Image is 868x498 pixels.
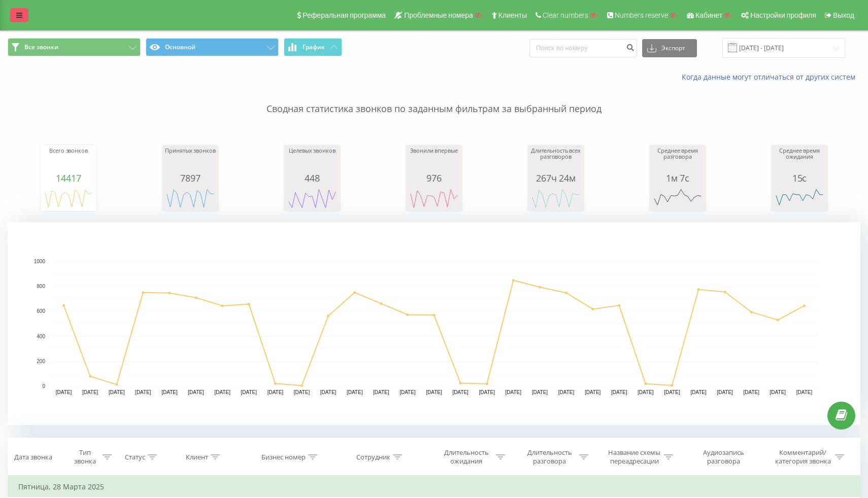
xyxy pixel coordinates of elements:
text: [DATE] [690,389,707,395]
svg: A chart. [165,183,216,214]
div: Принятых звонков [165,148,216,173]
text: [DATE] [214,389,230,395]
text: [DATE] [585,389,601,395]
svg: A chart. [43,183,94,214]
text: [DATE] [268,389,284,395]
span: Кабинет [695,11,722,19]
div: 267ч 24м [530,173,581,183]
input: Поиск по номеру [529,39,637,57]
text: [DATE] [373,389,389,395]
a: Когда данные могут отличаться от других систем [682,72,860,82]
text: [DATE] [506,389,522,395]
div: Длительность ожидания [439,448,493,466]
text: [DATE] [294,389,310,395]
div: 448 [287,173,338,183]
div: Статус [125,453,145,461]
span: Clear numbers [543,11,588,19]
div: 1м 7с [652,173,703,183]
span: Проблемные номера [404,11,473,19]
div: Всего звонков [43,148,94,173]
div: Аудиозапись разговора [690,448,756,466]
text: [DATE] [399,389,416,395]
svg: A chart. [652,183,703,214]
svg: A chart. [530,183,581,214]
div: Название схемы переадресации [607,448,661,466]
text: [DATE] [109,389,125,395]
text: 600 [37,309,45,314]
text: [DATE] [241,389,257,395]
text: [DATE] [347,389,363,395]
svg: A chart. [409,183,459,214]
svg: A chart. [8,222,860,425]
div: 14417 [43,173,94,183]
text: [DATE] [770,389,786,395]
text: 200 [37,359,45,364]
button: Экспорт [642,39,697,57]
div: Клиент [186,453,208,461]
text: [DATE] [161,389,178,395]
text: [DATE] [452,389,469,395]
text: 400 [37,334,45,339]
svg: A chart. [287,183,338,214]
text: [DATE] [796,389,813,395]
span: График [303,44,325,51]
svg: A chart. [774,183,825,214]
div: Звонили впервые [409,148,459,173]
text: [DATE] [611,389,627,395]
button: Основной [146,38,279,56]
p: Сводная статистика звонков по заданным фильтрам за выбранный период [8,82,860,116]
text: [DATE] [426,389,442,395]
text: 800 [37,283,45,289]
span: Реферальная программа [303,11,386,19]
td: Пятница, 28 Марта 2025 [8,477,860,497]
text: 1000 [34,259,46,264]
div: 15с [774,173,825,183]
text: [DATE] [743,389,759,395]
span: Выход [833,11,854,19]
div: Сотрудник [356,453,390,461]
div: 7897 [165,173,216,183]
div: Тип звонка [70,448,100,466]
text: [DATE] [479,389,495,395]
div: Комментарий/категория звонка [773,448,832,466]
div: Дата звонка [14,453,52,461]
button: Все звонки [8,38,141,56]
text: [DATE] [717,389,733,395]
div: 976 [409,173,459,183]
div: Бизнес номер [261,453,306,461]
text: [DATE] [320,389,337,395]
div: Целевых звонков [287,148,338,173]
text: [DATE] [135,389,151,395]
button: График [284,38,342,56]
div: Длительность всех разговоров [530,148,581,173]
div: Среднее время ожидания [774,148,825,173]
text: [DATE] [558,389,575,395]
text: [DATE] [82,389,98,395]
div: Среднее время разговора [652,148,703,173]
text: [DATE] [638,389,654,395]
span: Настройки профиля [750,11,816,19]
span: Клиенты [498,11,527,19]
span: Все звонки [24,43,58,51]
text: [DATE] [56,389,72,395]
text: [DATE] [532,389,548,395]
text: [DATE] [188,389,204,395]
text: 0 [42,383,45,389]
div: Длительность разговора [522,448,577,466]
text: [DATE] [664,389,680,395]
span: Numbers reserve [615,11,668,19]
